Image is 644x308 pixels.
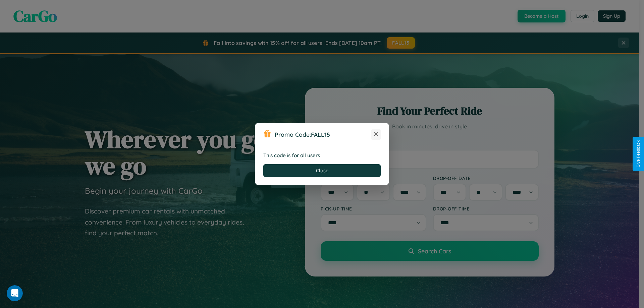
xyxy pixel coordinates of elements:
b: FALL15 [311,131,330,138]
h3: Promo Code: [275,131,371,138]
button: Close [263,164,381,177]
strong: This code is for all users [263,152,320,159]
div: Give Feedback [636,140,641,168]
iframe: Intercom live chat [7,285,23,301]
